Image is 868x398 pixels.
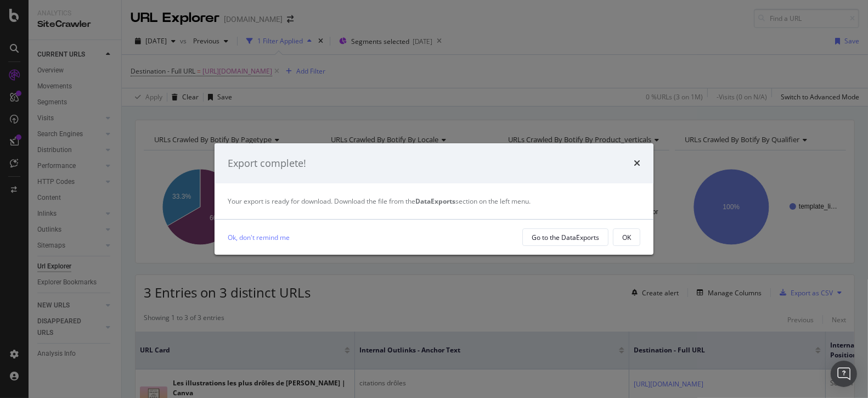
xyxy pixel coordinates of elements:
div: Export complete! [228,156,306,171]
strong: DataExports [415,197,455,206]
span: section on the left menu. [415,197,531,206]
a: Ok, don't remind me [228,232,290,243]
div: OK [622,233,631,242]
button: Go to the DataExports [522,228,608,246]
div: Go to the DataExports [532,233,599,242]
button: OK [613,228,640,246]
div: Open Intercom Messenger [831,361,857,387]
div: Your export is ready for download. Download the file from the [228,197,640,206]
div: times [634,156,640,171]
div: modal [215,143,653,255]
